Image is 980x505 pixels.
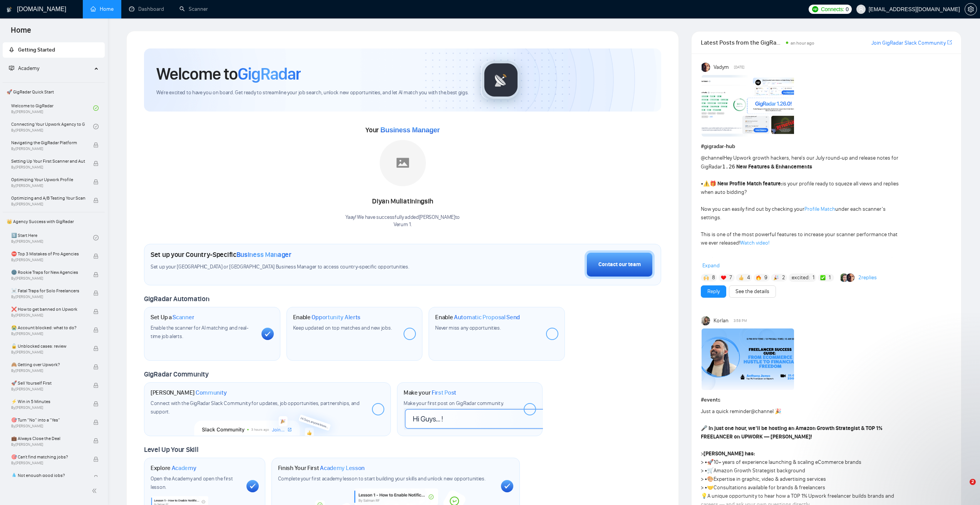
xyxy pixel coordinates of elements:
[791,40,814,46] span: an hour ago
[11,332,85,336] span: By [PERSON_NAME]
[11,250,85,258] span: ⛔ Top 3 Mistakes of Pro Agencies
[482,61,520,99] img: gigradar-logo.png
[11,268,85,276] span: 🌚 Rookie Traps for New Agencies
[278,475,486,482] span: Complete your first academy lesson to start building your skills and unlock new opportunities.
[812,6,818,12] img: upwork-logo.png
[404,389,456,397] h1: Make your
[92,487,99,495] span: double-left
[93,346,99,351] span: lock
[5,25,37,41] span: Home
[707,467,714,474] span: 🛒
[729,274,732,282] span: 7
[812,274,814,282] span: 1
[970,479,976,485] span: 2
[93,383,99,388] span: lock
[764,274,767,282] span: 9
[156,89,469,97] span: We're excited to have you on board. Get ready to streamline your job search, unlock new opportuni...
[151,389,227,397] h1: [PERSON_NAME]
[196,389,227,397] span: Community
[9,65,14,71] span: fund-projection-screen
[701,38,783,47] span: Latest Posts from the GigRadar Community
[11,435,85,442] span: 💼 Always Close the Deal
[702,316,711,325] img: Korlan
[701,142,952,151] h1: # gigradar-hub
[93,161,99,166] span: lock
[702,262,720,269] span: Expand
[3,84,104,100] span: 🚀 GigRadar Quick Start
[11,313,85,318] span: By [PERSON_NAME]
[704,450,755,457] strong: [PERSON_NAME] has:
[93,290,99,296] span: lock
[151,325,248,340] span: Enable the scanner for AI matching and real-time job alerts.
[747,274,750,282] span: 4
[432,389,456,397] span: First Post
[93,198,99,203] span: lock
[734,317,747,324] span: 3:58 PM
[871,39,946,47] a: Join GigRadar Slack Community
[947,39,952,45] span: export
[151,313,194,321] h1: Set Up a
[11,368,85,373] span: By [PERSON_NAME]
[11,287,85,295] span: ☠️ Fatal Traps for Solo Freelancers
[775,408,781,415] span: 🎉
[93,124,99,129] span: check-circle
[11,361,85,368] span: 🙈 Getting over Upwork?
[345,195,460,208] div: Diyan Muliatiningsih
[11,202,85,207] span: By [PERSON_NAME]
[858,7,864,12] span: user
[151,475,233,490] span: Open the Academy and open the first lesson.
[598,260,641,269] div: Contact our team
[93,142,99,148] span: lock
[11,258,85,262] span: By [PERSON_NAME]
[236,250,291,259] span: Business Manager
[954,479,972,497] iframe: Intercom live chat
[701,425,883,440] strong: In just one hour, we’ll be hosting an Amazon Growth Strategist & TOP 1% FREELANCER on UPWORK — [P...
[821,5,844,13] span: Connects:
[3,214,104,229] span: 👑 Agency Success with GigRadar
[710,180,716,187] span: 🎁
[312,313,360,321] span: Opportunity Alerts
[965,6,977,12] span: setting
[735,287,769,296] a: See the details
[151,263,453,271] span: Set up your [GEOGRAPHIC_DATA] or [GEOGRAPHIC_DATA] Business Manager to access country-specific op...
[365,126,440,134] span: Your
[712,274,715,282] span: 8
[293,325,392,331] span: Keep updated on top matches and new jobs.
[293,313,361,321] h1: Enable
[11,139,85,147] span: Navigating the GigRadar Platform
[11,424,85,428] span: By [PERSON_NAME]
[717,180,782,187] strong: New Profile Match feature:
[144,295,209,303] span: GigRadar Automation
[736,163,812,170] strong: New Features & Enhancements
[729,285,776,298] button: See the details
[11,147,85,151] span: By [PERSON_NAME]
[722,163,735,170] code: 1.26
[320,464,365,472] span: Academy Lesson
[841,273,849,282] img: Alex B
[93,475,99,480] span: lock
[703,257,779,263] strong: Profile management upgrades:
[11,295,85,299] span: By [PERSON_NAME]
[820,275,826,280] img: ✅
[11,176,85,183] span: Optimizing Your Upwork Profile
[179,6,208,12] a: searchScanner
[11,229,93,246] a: 1️⃣ Start HereBy[PERSON_NAME]
[93,235,99,240] span: check-circle
[7,3,12,16] img: logo
[11,305,85,313] span: ❌ How to get banned on Upwork
[129,6,164,12] a: dashboardDashboard
[11,350,85,355] span: By [PERSON_NAME]
[702,328,794,390] img: F09H8TEEYJG-Anthony%20James.png
[18,65,39,72] span: Academy
[707,459,714,465] span: 🚀
[701,493,707,499] span: 💡
[704,275,709,280] img: 🙌
[345,214,460,228] div: Yaay! We have successfully added [PERSON_NAME] to
[380,140,426,186] img: placeholder.png
[11,461,85,465] span: By [PERSON_NAME]
[740,240,769,246] a: Watch video!
[701,155,724,161] span: @channel
[714,317,729,325] span: Korlan
[11,398,85,405] span: ⚡ Win in 5 Minutes
[751,408,774,415] span: @channel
